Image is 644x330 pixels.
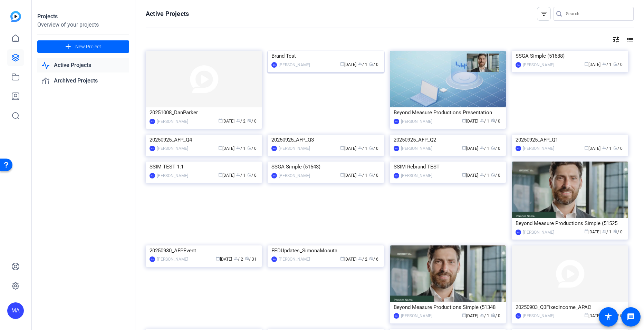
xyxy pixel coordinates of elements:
[150,256,155,262] div: MA
[157,172,188,179] div: [PERSON_NAME]
[150,245,258,256] div: 20250930_AFPEvent
[394,162,502,172] div: SSIM Rebrand TEST
[340,62,344,66] span: calendar_today
[245,257,257,262] span: / 31
[491,173,500,178] span: / 0
[216,257,232,262] span: [DATE]
[10,11,21,22] img: blue-gradient.svg
[358,62,367,67] span: / 1
[271,173,277,178] div: MA
[491,313,495,317] span: radio
[236,119,246,124] span: / 2
[247,173,257,178] span: / 0
[358,257,367,262] span: / 2
[247,146,251,150] span: radio
[271,256,277,262] div: MA
[340,146,356,151] span: [DATE]
[150,173,155,178] div: MA
[340,173,344,177] span: calendar_today
[523,145,554,152] div: [PERSON_NAME]
[37,21,129,29] div: Overview of your projects
[627,313,635,321] mat-icon: message
[157,145,188,152] div: [PERSON_NAME]
[566,10,628,18] input: Search
[358,146,367,151] span: / 1
[584,146,588,150] span: calendar_today
[37,40,129,53] button: New Project
[604,313,613,321] mat-icon: accessibility
[245,256,249,261] span: radio
[146,10,189,18] h1: Active Projects
[75,43,101,50] span: New Project
[369,62,378,67] span: / 0
[394,107,502,118] div: Beyond Measure Productions Presentation
[491,146,495,150] span: radio
[602,146,612,151] span: / 1
[602,230,612,234] span: / 1
[358,173,362,177] span: group
[516,146,521,151] div: MA
[462,313,478,318] span: [DATE]
[150,146,155,151] div: MA
[462,146,466,150] span: calendar_today
[613,230,623,234] span: / 0
[37,58,129,72] a: Active Projects
[462,146,478,151] span: [DATE]
[480,119,489,124] span: / 1
[218,146,234,151] span: [DATE]
[491,118,495,123] span: radio
[613,62,617,66] span: radio
[480,173,484,177] span: group
[150,162,258,172] div: SSIM TEST 1:1
[516,230,521,235] div: MA
[462,313,466,317] span: calendar_today
[584,146,600,151] span: [DATE]
[401,145,432,152] div: [PERSON_NAME]
[234,257,243,262] span: / 2
[358,146,362,150] span: group
[150,107,258,118] div: 20251008_DanParker
[516,313,521,319] div: MA
[216,256,220,261] span: calendar_today
[369,173,373,177] span: radio
[369,62,373,66] span: radio
[358,62,362,66] span: group
[358,173,367,178] span: / 1
[516,135,624,145] div: 20250925_AFP_Q1
[279,256,310,263] div: [PERSON_NAME]
[247,118,251,123] span: radio
[625,36,634,44] mat-icon: list
[236,146,240,150] span: group
[247,173,251,177] span: radio
[218,146,222,150] span: calendar_today
[340,256,344,261] span: calendar_today
[602,62,612,67] span: / 1
[218,173,234,178] span: [DATE]
[271,245,380,256] div: FEDUpdates_SimonaMocuta
[394,173,399,178] div: MA
[480,173,489,178] span: / 1
[480,313,484,317] span: group
[7,302,24,319] div: MA
[218,119,234,124] span: [DATE]
[369,173,378,178] span: / 0
[516,51,624,61] div: SSGA Simple (51688)
[150,119,155,124] div: MA
[271,135,380,145] div: 20250925_AFP_Q3
[613,146,623,151] span: / 0
[491,146,500,151] span: / 0
[234,256,238,261] span: group
[369,257,378,262] span: / 6
[523,312,554,319] div: [PERSON_NAME]
[462,173,478,178] span: [DATE]
[462,173,466,177] span: calendar_today
[340,257,356,262] span: [DATE]
[394,135,502,145] div: 20250925_AFP_Q2
[157,256,188,263] div: [PERSON_NAME]
[340,146,344,150] span: calendar_today
[369,146,378,151] span: / 0
[271,146,277,151] div: MA
[602,62,606,66] span: group
[584,62,588,66] span: calendar_today
[247,119,257,124] span: / 0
